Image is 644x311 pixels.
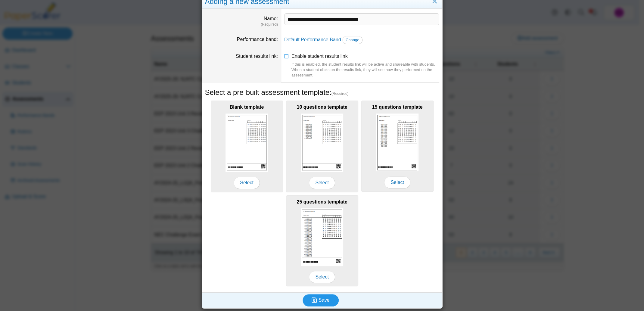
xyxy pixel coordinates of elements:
span: (Required) [331,91,349,96]
a: Change [342,36,363,44]
span: Select [234,177,260,189]
b: Blank template [230,104,264,110]
span: Select [309,271,335,283]
img: scan_sheet_blank.png [226,114,268,172]
a: Default Performance Band [284,37,341,42]
img: scan_sheet_25_questions.png [301,208,344,266]
label: Performance band [237,37,278,42]
span: Change [346,38,359,42]
h5: Select a pre-built assessment template: [205,87,439,98]
span: Select [309,177,335,189]
button: Save [303,294,339,306]
span: Enable student results link [291,54,439,78]
div: If this is enabled, the student results link will be active and shareable with students. When a s... [291,62,439,78]
img: scan_sheet_15_questions.png [376,114,419,171]
span: Select [384,176,410,188]
span: Save [319,297,329,303]
b: 10 questions template [297,104,347,110]
b: 15 questions template [372,104,422,110]
img: scan_sheet_10_questions.png [301,114,344,172]
label: Name [264,16,278,21]
b: 25 questions template [297,199,347,204]
dfn: (Required) [205,22,278,27]
label: Student results link [236,54,278,59]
